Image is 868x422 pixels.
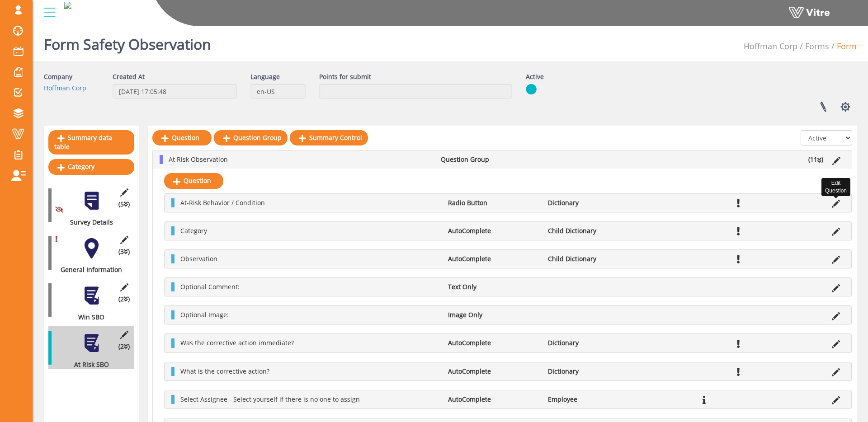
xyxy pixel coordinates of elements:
li: Form [829,41,857,52]
img: 145bab0d-ac9d-4db8-abe7-48df42b8fa0a.png [64,2,71,9]
a: Category [48,159,134,174]
li: AutoComplete [443,254,544,263]
h1: Form Safety Observation [44,23,211,61]
a: Hoffman Corp [744,41,797,52]
li: Child Dictionary [543,254,644,263]
div: Edit Question [821,178,850,196]
li: Question Group [436,155,538,164]
li: (11 ) [804,155,828,164]
span: Category [180,226,207,235]
span: At-Risk Behavior / Condition [180,198,265,207]
span: Optional Comment: [180,282,240,291]
label: Language [250,72,280,81]
span: (3 ) [118,247,130,256]
span: Was the corrective action immediate? [180,338,294,347]
a: Forms [805,41,829,52]
img: yes [526,84,537,95]
span: (5 ) [118,200,130,209]
div: Win SBO [48,313,127,322]
li: Dictionary [543,198,644,207]
label: Points for submit [319,72,371,81]
span: (2 ) [118,295,130,304]
label: Created At [113,72,145,81]
li: Text Only [443,282,544,291]
li: Radio Button [443,198,544,207]
li: Dictionary [543,367,644,376]
div: Survey Details [48,218,127,227]
span: Select Assignee - Select yourself if there is no one to assign [180,395,360,403]
a: Question [164,173,223,188]
a: Question [152,130,212,145]
div: General Information [48,265,127,274]
li: Image Only [443,310,544,319]
li: AutoComplete [443,226,544,235]
li: Child Dictionary [543,226,644,235]
label: Company [44,72,72,81]
li: AutoComplete [443,367,544,376]
span: Optional Image: [180,310,229,319]
span: (2 ) [118,342,130,351]
a: Summary Control [290,130,368,145]
span: What is the corrective action? [180,367,269,375]
a: Hoffman Corp [44,84,86,92]
label: Active [526,72,544,81]
div: At Risk SBO [48,360,127,369]
li: Dictionary [543,338,644,347]
li: AutoComplete [443,395,544,404]
li: Employee [543,395,644,404]
span: At Risk Observation [169,155,228,164]
li: AutoComplete [443,338,544,347]
a: Question Group [214,130,288,145]
span: Observation [180,254,217,263]
a: Summary data table [48,130,134,155]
